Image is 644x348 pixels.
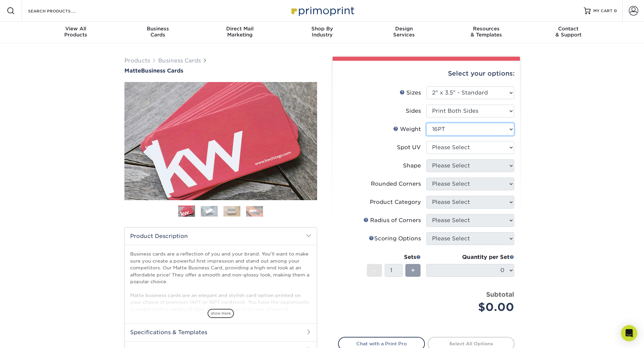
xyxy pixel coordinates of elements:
[124,68,317,74] a: MatteBusiness Cards
[125,323,317,341] h2: Specifications & Templates
[400,89,421,97] div: Sizes
[199,26,281,38] div: Marketing
[35,22,117,43] a: View AllProducts
[411,265,415,275] span: +
[370,198,421,206] div: Product Category
[199,26,281,32] span: Direct Mail
[593,8,613,14] span: MY CART
[117,26,199,32] span: Business
[208,309,234,318] span: show more
[201,206,218,216] img: Business Cards 02
[281,22,363,43] a: Shop ByIndustry
[406,107,421,115] div: Sides
[117,22,199,43] a: BusinessCards
[527,26,610,38] div: & Support
[246,206,263,216] img: Business Cards 04
[426,253,514,261] div: Quantity per Set
[486,291,514,298] strong: Subtotal
[223,206,240,216] img: Business Cards 03
[371,180,421,188] div: Rounded Corners
[125,227,317,245] h2: Product Description
[35,26,117,32] span: View All
[130,250,311,347] p: Business cards are a reflection of you and your brand. You'll want to make sure you create a powe...
[614,8,617,13] span: 0
[281,26,363,32] span: Shop By
[338,61,515,86] div: Select your options:
[367,253,421,261] div: Sets
[124,68,317,74] h1: Business Cards
[124,45,317,237] img: Matte 01
[445,22,527,43] a: Resources& Templates
[369,235,421,243] div: Scoring Options
[158,57,201,64] a: Business Cards
[199,22,281,43] a: Direct MailMarketing
[397,143,421,152] div: Spot UV
[527,22,610,43] a: Contact& Support
[431,299,514,315] div: $0.00
[281,26,363,38] div: Industry
[124,57,150,64] a: Products
[117,26,199,38] div: Cards
[527,26,610,32] span: Contact
[373,265,376,275] span: -
[35,26,117,38] div: Products
[178,203,195,220] img: Business Cards 01
[445,26,527,38] div: & Templates
[445,26,527,32] span: Resources
[27,7,93,15] input: SEARCH PRODUCTS.....
[363,26,445,38] div: Services
[403,162,421,170] div: Shape
[363,22,445,43] a: DesignServices
[124,68,141,74] span: Matte
[363,216,421,224] div: Radius of Corners
[363,26,445,32] span: Design
[288,3,356,18] img: Primoprint
[393,125,421,133] div: Weight
[621,325,637,341] div: Open Intercom Messenger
